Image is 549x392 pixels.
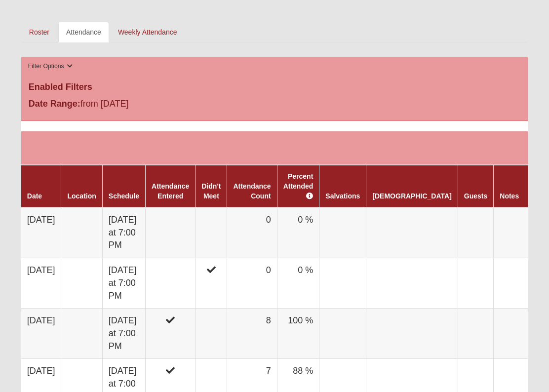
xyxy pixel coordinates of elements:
[110,22,185,42] a: Weekly Attendance
[21,22,57,42] a: Roster
[21,309,61,359] td: [DATE]
[277,207,319,258] td: 0 %
[67,192,96,200] a: Location
[233,182,271,200] a: Attendance Count
[366,165,458,207] th: [DEMOGRAPHIC_DATA]
[283,172,314,200] a: Percent Attended
[227,207,277,258] td: 0
[201,182,221,200] a: Didn't Meet
[29,97,80,111] label: Date Range:
[102,258,145,309] td: [DATE] at 7:00 PM
[25,61,76,72] button: Filter Options
[277,258,319,309] td: 0 %
[21,207,61,258] td: [DATE]
[152,182,189,200] a: Attendance Entered
[58,22,109,42] a: Attendance
[458,165,493,207] th: Guests
[102,309,145,359] td: [DATE] at 7:00 PM
[500,192,519,200] a: Notes
[227,309,277,359] td: 8
[102,207,145,258] td: [DATE] at 7:00 PM
[227,258,277,309] td: 0
[21,258,61,309] td: [DATE]
[109,192,139,200] a: Schedule
[29,82,520,93] h4: Enabled Filters
[27,192,42,200] a: Date
[277,309,319,359] td: 100 %
[319,165,366,207] th: Salvations
[21,97,190,113] div: from [DATE]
